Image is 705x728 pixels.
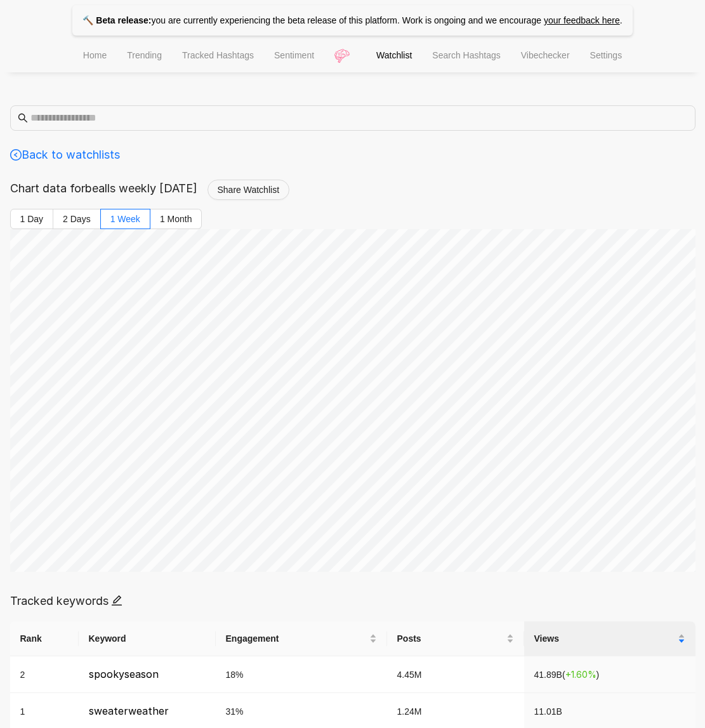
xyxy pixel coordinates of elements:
[110,214,140,224] span: 1 Week
[182,50,254,60] span: Tracked Hashtags
[10,180,197,197] div: Chart data for bealls weekly [DATE]
[72,5,632,36] p: you are currently experiencing the beta release of this platform. Work is ongoing and we encourage .
[10,621,79,656] th: Rank
[397,670,422,680] span: 4.45M
[20,214,44,224] span: 1 Day
[127,50,162,60] span: Trending
[18,113,28,123] span: search
[376,50,412,60] span: Watchlist
[397,632,504,645] span: Posts
[565,669,596,680] span: + 1.60 %
[226,706,244,717] span: 31 %
[79,621,216,656] th: Keyword
[63,214,91,224] span: 2 Days
[10,149,22,161] span: left-circle
[534,632,675,645] span: Views
[387,621,524,656] th: Posts
[226,670,244,680] span: 18 %
[218,183,280,197] span: Share Watchlist
[590,50,623,60] span: Settings
[216,621,387,656] th: Engagement
[544,15,620,25] a: your feedback here
[521,50,570,60] span: Vibechecker
[82,15,151,25] strong: 🔨 Beta release:
[226,632,367,645] span: Engagement
[208,180,290,200] button: Share Watchlist
[534,706,562,717] span: 11.01B
[160,214,192,224] span: 1 Month
[397,706,422,717] span: 1.24M
[10,656,79,693] td: 2
[89,668,159,680] span: spookyseason
[111,595,122,606] span: edit
[274,50,314,60] span: Sentiment
[10,592,695,610] div: Tracked keywords
[89,705,169,717] span: sweaterweather
[10,146,120,164] a: left-circleBack to watchlists
[432,50,500,60] span: Search Hashtags
[534,670,600,680] span: 41.89B ( )
[83,50,107,60] span: Home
